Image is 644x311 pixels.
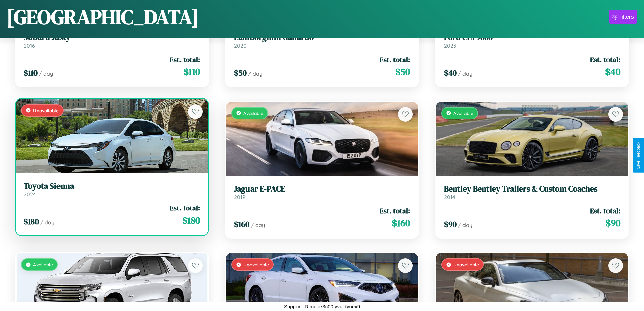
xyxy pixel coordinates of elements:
span: / day [458,222,472,228]
a: Subaru Justy2016 [24,32,200,49]
span: 2016 [24,42,35,49]
span: 2014 [444,194,455,200]
button: Filters [609,10,637,24]
a: Lamborghini Gallardo2020 [234,32,410,49]
h3: Jaguar E-PACE [234,184,410,194]
span: $ 180 [182,214,200,227]
span: $ 160 [234,219,249,230]
span: 2020 [234,42,247,49]
a: Ford CLT90002023 [444,32,620,49]
span: Est. total: [590,54,620,64]
span: 2019 [234,194,245,200]
span: $ 40 [444,67,457,79]
span: Unavailable [453,262,479,267]
div: Filters [618,14,634,20]
a: Toyota Sienna2024 [24,181,200,198]
h3: Ford CLT9000 [444,32,620,42]
span: $ 110 [24,67,38,79]
span: $ 110 [184,65,200,79]
span: 2023 [444,42,456,49]
span: 2024 [24,191,36,198]
h3: Toyota Sienna [24,181,200,191]
span: $ 160 [392,216,410,230]
a: Jaguar E-PACE2019 [234,184,410,201]
span: $ 40 [605,65,620,79]
span: / day [458,70,472,77]
a: Bentley Bentley Trailers & Custom Coaches2014 [444,184,620,201]
span: Unavailable [243,262,269,267]
span: Est. total: [380,54,410,64]
span: $ 180 [24,216,39,227]
span: Est. total: [170,54,200,64]
span: Est. total: [380,206,410,216]
span: Est. total: [170,203,200,213]
h3: Subaru Justy [24,32,200,42]
span: $ 50 [395,65,410,79]
span: Unavailable [33,108,59,113]
span: Available [453,110,473,116]
span: $ 50 [234,67,247,79]
span: / day [248,70,262,77]
span: Est. total: [590,206,620,216]
span: $ 90 [605,216,620,230]
p: Support ID: meoe3c00fyvuidyuex9 [284,302,360,311]
span: Available [33,262,53,267]
span: Available [243,110,263,116]
h3: Lamborghini Gallardo [234,32,410,42]
span: / day [39,70,53,77]
div: Give Feedback [636,142,641,169]
span: $ 90 [444,219,457,230]
span: / day [251,222,265,228]
h1: [GEOGRAPHIC_DATA] [7,3,199,31]
span: / day [40,219,54,226]
h3: Bentley Bentley Trailers & Custom Coaches [444,184,620,194]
